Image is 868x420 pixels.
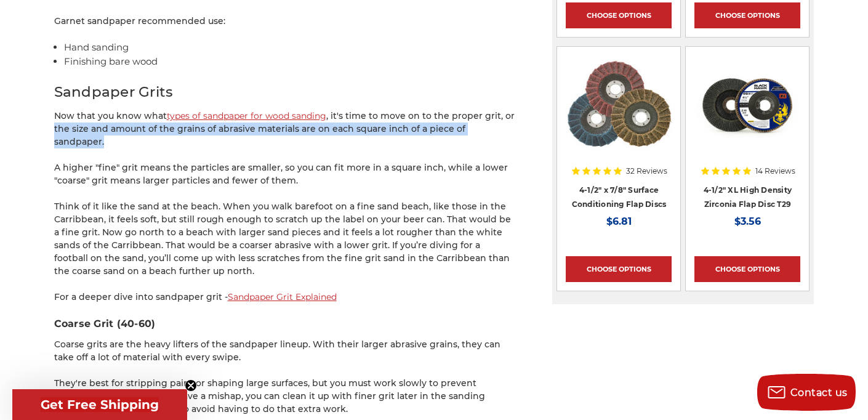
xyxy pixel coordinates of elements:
[54,377,516,416] p: They're best for stripping paint or shaping large surfaces, but you must work slowly to prevent d...
[64,41,516,55] li: Hand sanding
[64,55,516,69] li: Finishing bare wood
[790,387,848,398] span: Contact us
[704,185,792,209] a: 4-1/2" XL High Density Zirconia Flap Disc T29
[566,256,672,282] a: Choose Options
[566,2,672,28] a: Choose Options
[54,161,516,187] p: A higher "fine" grit means the particles are smaller, so you can fit more in a square inch, while...
[12,389,187,420] div: Get Free ShippingClose teaser
[54,15,516,28] p: Garnet sandpaper recommended use:
[185,379,197,392] button: Close teaser
[54,81,516,103] h2: Sandpaper Grits
[757,374,856,411] button: Contact us
[54,291,516,304] p: For a deeper dive into sandpaper grit -
[694,2,800,28] a: Choose Options
[54,110,516,148] p: Now that you know what , it's time to move on to the proper grit, or the size and amount of the g...
[54,338,516,364] p: Coarse grits are the heavy lifters of the sandpaper lineup. With their larger abrasive grains, th...
[734,216,761,227] span: $3.56
[694,55,800,154] img: 4-1/2" XL High Density Zirconia Flap Disc T29
[694,256,800,282] a: Choose Options
[566,55,672,195] a: Scotch brite flap discs
[228,291,337,302] a: Sandpaper Grit Explained
[167,110,326,121] a: types of sandpaper for wood sanding
[694,55,800,195] a: 4-1/2" XL High Density Zirconia Flap Disc T29
[572,185,667,209] a: 4-1/2" x 7/8" Surface Conditioning Flap Discs
[54,317,516,331] h3: Coarse Grit (40-60)
[54,200,516,278] p: Think of it like the sand at the beach. When you walk barefoot on a fine sand beach, like those i...
[41,397,159,412] span: Get Free Shipping
[566,55,672,154] img: Scotch brite flap discs
[606,216,632,227] span: $6.81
